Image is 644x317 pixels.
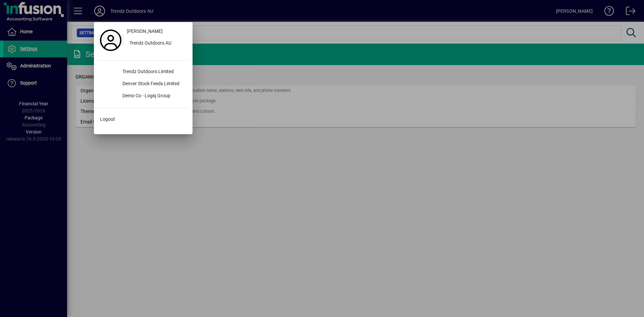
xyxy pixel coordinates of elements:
[124,25,189,38] a: [PERSON_NAME]
[97,34,124,46] a: Profile
[117,78,189,90] div: Denver Stock Feeds Limited
[97,113,189,125] button: Logout
[124,38,189,50] button: Trendz Outdoors AU
[127,28,163,35] span: [PERSON_NAME]
[117,66,189,78] div: Trendz Outdoors Limited
[97,66,189,78] button: Trendz Outdoors Limited
[100,116,115,123] span: Logout
[97,78,189,90] button: Denver Stock Feeds Limited
[97,90,189,102] button: Demo Co - Logiq Group
[117,90,189,102] div: Demo Co - Logiq Group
